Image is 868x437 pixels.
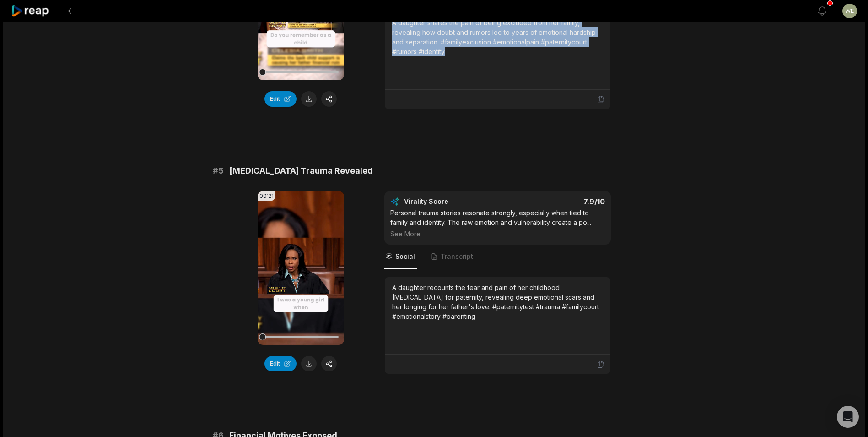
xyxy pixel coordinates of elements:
div: A daughter recounts the fear and pain of her childhood [MEDICAL_DATA] for paternity, revealing de... [392,283,603,321]
div: Personal trauma stories resonate strongly, especially when tied to family and identity. The raw e... [390,208,605,239]
div: 7.9 /10 [507,197,605,206]
div: Open Intercom Messenger [837,406,859,428]
span: Social [395,252,415,261]
nav: Tabs [384,245,611,269]
span: Transcript [441,252,473,261]
div: A daughter shares the pain of being excluded from her family, revealing how doubt and rumors led ... [392,18,603,56]
div: See More [390,229,605,239]
span: [MEDICAL_DATA] Trauma Revealed [229,164,373,177]
div: Virality Score [404,197,502,206]
button: Edit [264,91,297,107]
span: # 5 [213,164,224,177]
video: Your browser does not support mp4 format. [258,191,344,345]
button: Edit [264,356,297,371]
